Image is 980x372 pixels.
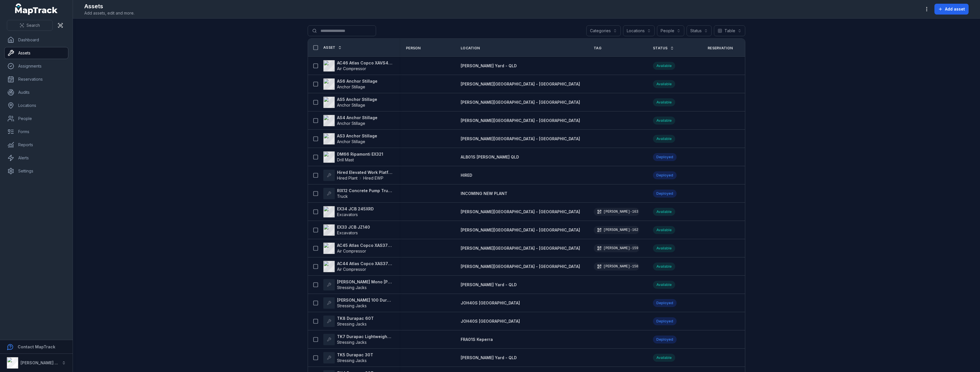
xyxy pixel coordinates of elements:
button: Categories [586,25,621,36]
a: [PERSON_NAME][GEOGRAPHIC_DATA] - [GEOGRAPHIC_DATA] [461,136,580,142]
span: [PERSON_NAME] Yard - QLD [461,282,517,287]
span: Add assets, edit and more. [84,10,134,16]
div: Available [653,354,675,362]
a: FRA01S Keperra [461,337,493,342]
strong: TK5 Durapac 30T [337,352,373,358]
a: [PERSON_NAME][GEOGRAPHIC_DATA] - [GEOGRAPHIC_DATA] [461,227,580,233]
a: Audits [5,87,68,98]
span: Stressing Jacks [337,303,367,308]
a: TK7 Durapac Lightweight 100TStressing Jacks [323,334,392,345]
span: Search [26,23,40,28]
a: Assignments [5,60,68,72]
div: Deployed [653,190,677,198]
strong: AS5 Anchor Stillage [337,97,377,102]
span: Air Compressor [337,66,366,71]
a: HIRED [461,172,472,178]
a: INCOMING NEW PLANT [461,191,507,196]
span: INCOMING NEW PLANT [461,191,507,196]
div: Deployed [653,171,677,179]
div: Deployed [653,299,677,307]
a: [PERSON_NAME] Yard - QLD [461,282,517,288]
span: Stressing Jacks [337,358,367,363]
span: Hired EWP [363,175,383,181]
button: Status [687,25,712,36]
a: MapTrack [15,3,58,15]
a: [PERSON_NAME] Yard - QLD [461,355,517,361]
strong: AS3 Anchor Stillage [337,133,377,139]
div: Deployed [653,336,677,343]
a: DM66 Ripamonti EX321Drill Mast [323,151,383,163]
a: AC46 Atlas Copco XAVS450Air Compressor [323,60,392,72]
a: Assets [5,47,68,59]
a: [PERSON_NAME][GEOGRAPHIC_DATA] - [GEOGRAPHIC_DATA] [461,245,580,251]
strong: TK7 Durapac Lightweight 100T [337,334,392,340]
div: Available [653,244,675,252]
div: [PERSON_NAME]-163 [594,208,639,216]
a: [PERSON_NAME][GEOGRAPHIC_DATA] - [GEOGRAPHIC_DATA] [461,81,580,87]
strong: Hired Elevated Work Platform [337,170,392,175]
span: Drill Mast [337,157,354,162]
strong: AC46 Atlas Copco XAVS450 [337,60,392,66]
div: Available [653,117,675,125]
a: [PERSON_NAME] Mono [PERSON_NAME] 25TNStressing Jacks [323,279,392,290]
strong: DM66 Ripamonti EX321 [337,151,383,157]
span: [PERSON_NAME][GEOGRAPHIC_DATA] - [GEOGRAPHIC_DATA] [461,209,580,214]
a: [PERSON_NAME][GEOGRAPHIC_DATA] - [GEOGRAPHIC_DATA] [461,99,580,105]
span: Status [653,46,668,50]
span: [PERSON_NAME][GEOGRAPHIC_DATA] - [GEOGRAPHIC_DATA] [461,136,580,141]
a: [PERSON_NAME] Yard - QLD [461,63,517,69]
button: Table [714,25,745,36]
div: Available [653,263,675,271]
a: EX33 JCB JZ140Excavators [323,224,370,236]
button: Search [7,20,53,31]
a: [PERSON_NAME][GEOGRAPHIC_DATA] - [GEOGRAPHIC_DATA] [461,118,580,123]
strong: EX34 JCB 245XRD [337,206,374,212]
span: Add asset [945,6,965,12]
a: Forms [5,126,68,137]
a: Dashboard [5,34,68,46]
h2: Assets [84,2,134,10]
strong: RIX12 Concrete Pump Truck [337,188,392,194]
a: AS4 Anchor StillageAnchor Stillage [323,115,377,126]
span: Location [461,46,480,50]
a: Reports [5,139,68,151]
a: AS6 Anchor StillageAnchor Stillage [323,78,377,90]
span: Reservation [708,46,733,50]
span: Anchor Stillage [337,103,365,107]
a: Alerts [5,152,68,164]
a: Reservations [5,74,68,85]
strong: AC45 Atlas Copco XAS375TA [337,243,392,248]
button: Add asset [934,4,969,15]
div: [PERSON_NAME]-159 [594,244,639,252]
div: Deployed [653,153,677,161]
a: Status [653,46,674,50]
button: Locations [623,25,655,36]
span: Stressing Jacks [337,285,367,290]
span: Stressing Jacks [337,322,367,326]
a: ALB01S [PERSON_NAME] QLD [461,154,519,160]
strong: AC44 Atlas Copco XAS375TA [337,261,392,267]
strong: [PERSON_NAME] Mono [PERSON_NAME] 25TN [337,279,392,285]
strong: EX33 JCB JZ140 [337,224,370,230]
a: TK5 Durapac 30TStressing Jacks [323,352,373,363]
span: Tag [594,46,601,50]
div: Available [653,98,675,106]
a: Hired Elevated Work PlatformHired PlantHired EWP [323,170,392,181]
span: Stressing Jacks [337,340,367,345]
span: Anchor Stillage [337,121,365,126]
a: Asset [323,45,342,50]
a: [PERSON_NAME][GEOGRAPHIC_DATA] - [GEOGRAPHIC_DATA] [461,264,580,269]
span: Truck [337,194,348,199]
div: Available [653,80,675,88]
a: TK8 Durapac 60TStressing Jacks [323,316,374,327]
a: RIX12 Concrete Pump TruckTruck [323,188,392,199]
span: [PERSON_NAME][GEOGRAPHIC_DATA] - [GEOGRAPHIC_DATA] [461,118,580,123]
div: Available [653,135,675,143]
a: JOH40S [GEOGRAPHIC_DATA] [461,300,520,306]
a: JOH40S [GEOGRAPHIC_DATA] [461,318,520,324]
